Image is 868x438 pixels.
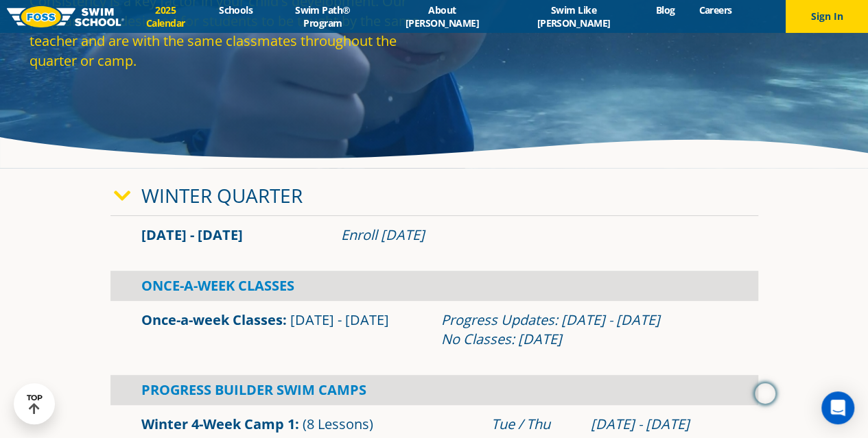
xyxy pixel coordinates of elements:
div: Open Intercom Messenger [821,391,854,424]
div: Once-A-Week Classes [110,271,758,301]
a: Winter Quarter [141,182,303,208]
div: Tue / Thu [491,415,577,434]
span: [DATE] - [DATE] [141,226,243,244]
div: TOP [27,393,43,415]
div: Progress Builder Swim Camps [110,375,758,405]
a: Once-a-week Classes [141,311,283,329]
a: Blog [644,3,687,16]
div: Progress Updates: [DATE] - [DATE] No Classes: [DATE] [441,311,727,349]
a: About [PERSON_NAME] [381,3,504,29]
a: 2025 Calendar [124,3,207,29]
a: Schools [207,3,265,16]
a: Swim Like [PERSON_NAME] [504,3,644,29]
div: [DATE] - [DATE] [591,415,727,434]
span: (8 Lessons) [303,415,373,433]
img: FOSS Swim School Logo [7,6,124,27]
div: Enroll [DATE] [341,226,727,245]
a: Winter 4-Week Camp 1 [141,415,295,433]
a: Careers [687,3,744,16]
span: [DATE] - [DATE] [290,311,389,329]
a: Swim Path® Program [265,3,381,29]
